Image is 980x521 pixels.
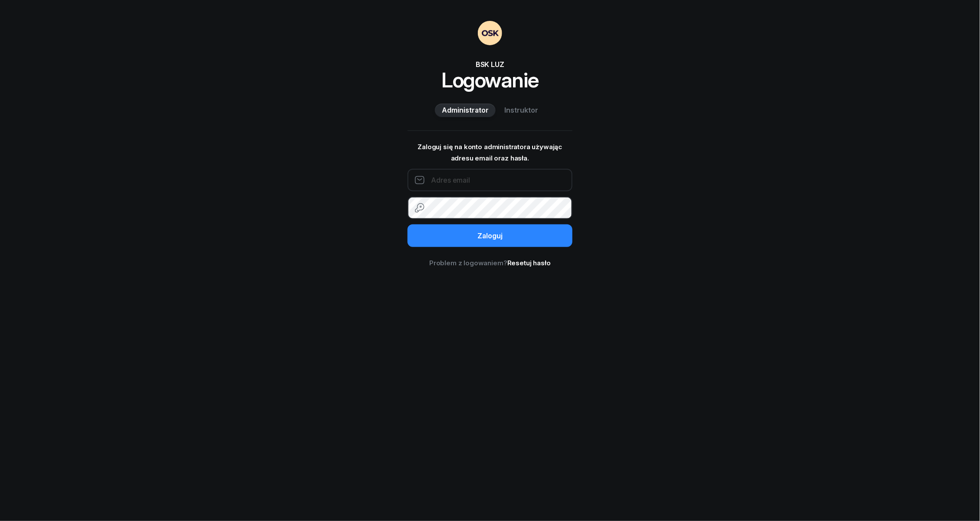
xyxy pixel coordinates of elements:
[408,59,572,70] div: BSK LUZ
[408,141,572,164] p: Zaloguj się na konto administratora używając adresu email oraz hasła.
[442,105,489,116] span: Administrator
[507,259,551,267] a: Resetuj hasło
[408,70,572,90] h1: Logowanie
[435,104,496,117] button: Administrator
[504,105,538,116] span: Instruktor
[478,21,502,45] img: OSKAdmin
[477,230,503,242] div: Zaloguj
[408,224,572,247] button: Zaloguj
[408,257,572,269] div: Problem z logowaniem?
[408,169,572,191] input: Adres email
[497,104,545,117] button: Instruktor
